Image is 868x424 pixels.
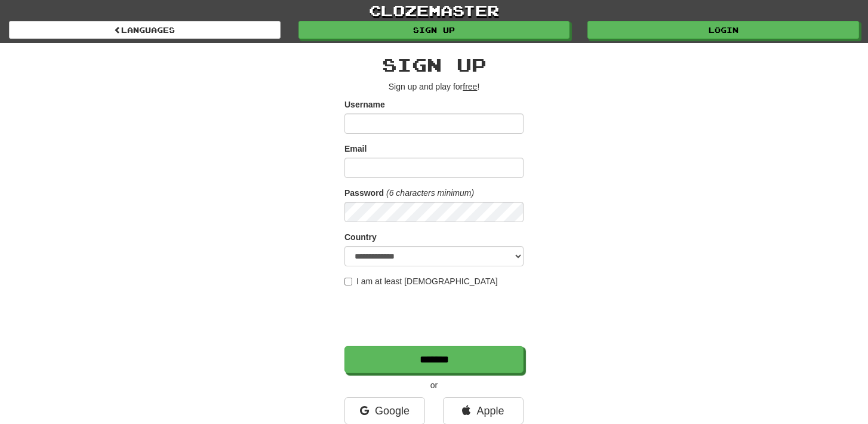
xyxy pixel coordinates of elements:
[9,21,281,39] a: Languages
[344,293,526,340] iframe: reCAPTCHA
[344,231,377,243] label: Country
[344,275,498,287] label: I am at least [DEMOGRAPHIC_DATA]
[344,187,384,199] label: Password
[344,379,524,391] p: or
[344,81,524,93] p: Sign up and play for !
[344,99,385,110] label: Username
[344,55,524,75] h2: Sign up
[344,143,367,155] label: Email
[587,21,859,39] a: Login
[298,21,570,39] a: Sign up
[344,278,352,285] input: I am at least [DEMOGRAPHIC_DATA]
[463,82,477,91] u: free
[386,188,474,198] em: (6 characters minimum)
